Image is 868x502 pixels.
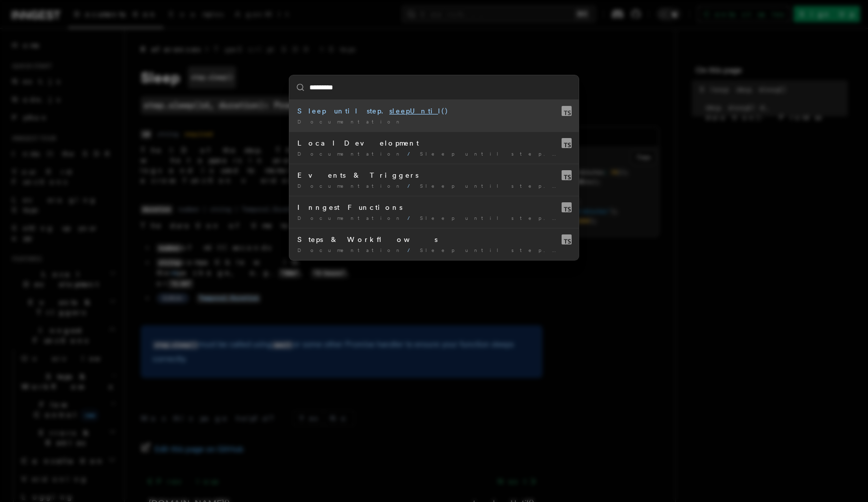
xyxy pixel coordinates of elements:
[297,151,403,157] span: Documentation
[420,247,640,253] span: Sleep until step. l()
[407,183,416,189] span: /
[297,118,403,124] span: Documentation
[420,151,640,157] span: Sleep until step. l()
[389,107,438,115] mark: sleepUnti
[297,215,403,221] span: Documentation
[420,183,640,189] span: Sleep until step. l()
[297,183,403,189] span: Documentation
[407,151,416,157] span: /
[407,247,416,253] span: /
[297,234,571,244] div: Steps & Workflows
[297,138,571,148] div: Local Development
[407,215,416,221] span: /
[297,202,571,212] div: Inngest Functions
[297,106,571,116] div: Sleep until step. l()
[297,170,571,180] div: Events & Triggers
[420,215,640,221] span: Sleep until step. l()
[297,247,403,253] span: Documentation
